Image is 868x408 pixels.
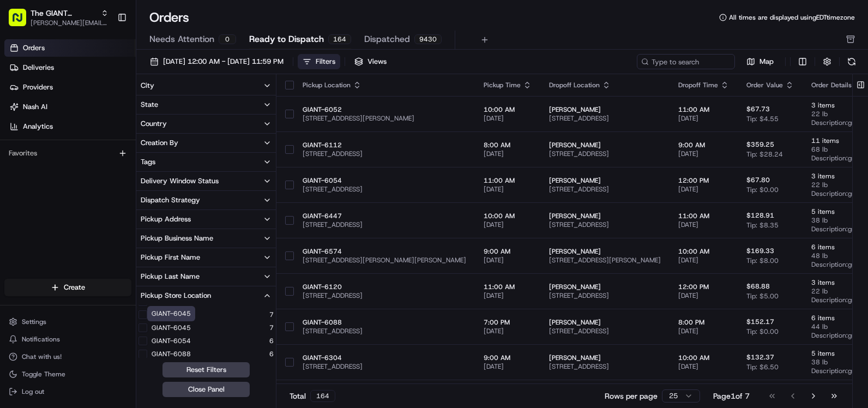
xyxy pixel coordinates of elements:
[298,54,340,69] button: Filters
[746,81,794,89] div: Order Value
[484,176,532,185] span: 11:00 AM
[77,184,132,193] a: Powered byPylon
[4,384,131,399] button: Log out
[549,220,661,229] span: [STREET_ADDRESS]
[549,283,661,291] span: [PERSON_NAME]
[136,76,276,95] button: City
[141,253,200,262] div: Pickup First Name
[303,283,466,291] span: GIANT-6120
[22,352,62,361] span: Chat with us!
[549,141,661,149] span: [PERSON_NAME]
[303,247,466,256] span: GIANT-6574
[746,317,774,326] span: $152.17
[678,283,729,291] span: 12:00 PM
[136,172,276,190] button: Delivery Window Status
[162,362,250,377] button: Reset Filters
[92,159,101,168] div: 💻
[162,382,250,397] button: Close Panel
[149,33,214,46] span: Needs Attention
[484,105,532,114] span: 10:00 AM
[136,267,276,286] button: Pickup Last Name
[141,157,155,167] div: Tags
[22,158,83,169] span: Knowledge Base
[269,323,274,332] span: 7
[678,149,729,158] span: [DATE]
[4,367,131,382] button: Toggle Theme
[549,327,661,335] span: [STREET_ADDRESS]
[484,327,532,335] span: [DATE]
[152,337,191,345] label: GIANT-6054
[4,4,113,31] button: The GIANT Company[PERSON_NAME][EMAIL_ADDRESS][PERSON_NAME][DOMAIN_NAME]
[746,353,774,362] span: $132.37
[290,390,335,402] div: Total
[678,105,729,114] span: 11:00 AM
[746,150,783,159] span: Tip: $28.24
[484,212,532,220] span: 10:00 AM
[746,247,774,255] span: $169.33
[4,332,131,347] button: Notifications
[484,81,532,89] div: Pickup Time
[484,114,532,123] span: [DATE]
[37,104,179,115] div: Start new chat
[549,149,661,158] span: [STREET_ADDRESS]
[484,220,532,229] span: [DATE]
[23,82,53,92] span: Providers
[678,81,729,89] div: Dropoff Time
[303,362,466,371] span: [STREET_ADDRESS]
[136,229,276,248] button: Pickup Business Name
[23,63,54,73] span: Deliveries
[328,34,351,44] div: 164
[136,134,276,152] button: Creation By
[746,282,770,291] span: $68.88
[844,54,859,69] button: Refresh
[349,54,391,69] button: Views
[713,391,750,401] div: Page 1 of 7
[303,81,466,89] div: Pickup Location
[310,390,335,402] div: 164
[303,220,466,229] span: [STREET_ADDRESS]
[11,11,33,33] img: Nash
[549,362,661,371] span: [STREET_ADDRESS]
[484,362,532,371] span: [DATE]
[4,279,131,296] button: Create
[316,57,335,67] div: Filters
[549,256,661,265] span: [STREET_ADDRESS][PERSON_NAME]
[145,54,288,69] button: [DATE] 12:00 AM - [DATE] 11:59 PM
[549,185,661,194] span: [STREET_ADDRESS]
[136,115,276,133] button: Country
[549,81,661,89] div: Dropoff Location
[746,105,770,113] span: $67.73
[678,141,729,149] span: 9:00 AM
[249,33,324,46] span: Ready to Dispatch
[678,327,729,335] span: [DATE]
[88,154,179,173] a: 💻API Documentation
[678,114,729,123] span: [DATE]
[484,141,532,149] span: 8:00 AM
[136,153,276,171] button: Tags
[141,291,211,301] div: Pickup Store Location
[605,391,658,401] p: Rows per page
[637,54,735,69] input: Type to search
[484,247,532,256] span: 9:00 AM
[678,256,729,265] span: [DATE]
[219,34,236,44] div: 0
[141,195,200,205] div: Dispatch Strategy
[4,118,136,135] a: Analytics
[31,19,108,27] span: [PERSON_NAME][EMAIL_ADDRESS][PERSON_NAME][DOMAIN_NAME]
[549,318,661,327] span: [PERSON_NAME]
[141,214,191,224] div: Pickup Address
[759,57,774,67] span: Map
[303,141,466,149] span: GIANT-6112
[729,13,855,22] span: All times are displayed using EDT timezone
[23,102,47,112] span: Nash AI
[746,185,779,194] span: Tip: $0.00
[484,353,532,362] span: 9:00 AM
[152,350,191,358] label: GIANT-6088
[141,233,213,243] div: Pickup Business Name
[22,335,60,344] span: Notifications
[303,318,466,327] span: GIANT-6088
[136,248,276,267] button: Pickup First Name
[64,283,85,292] span: Create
